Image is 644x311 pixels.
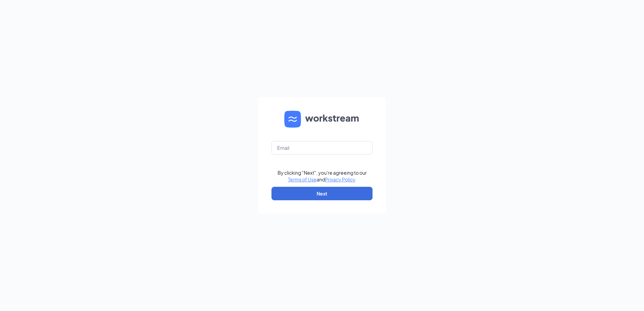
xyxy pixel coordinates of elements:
input: Email [271,141,373,154]
img: WS logo and Workstream text [284,111,360,128]
div: By clicking "Next", you're agreeing to our and . [278,169,367,183]
a: Terms of Use [288,176,317,182]
button: Next [271,187,373,200]
a: Privacy Policy [325,176,355,182]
